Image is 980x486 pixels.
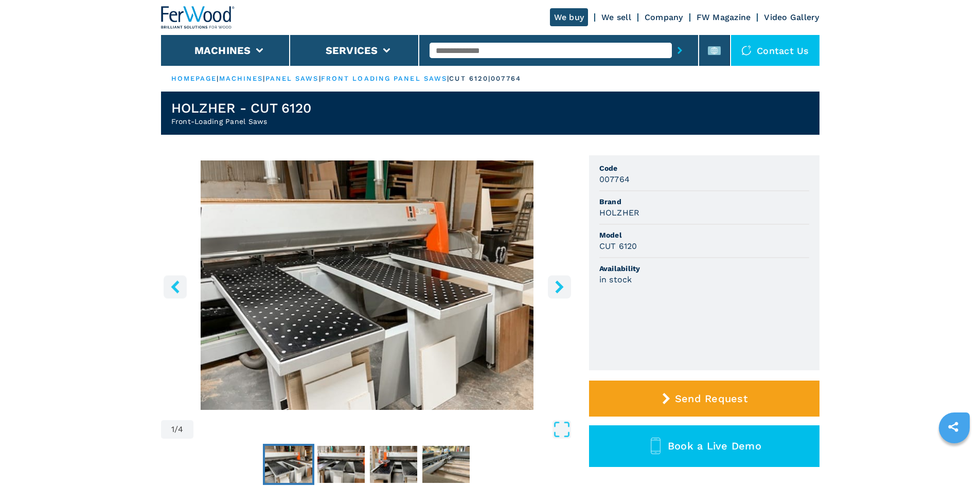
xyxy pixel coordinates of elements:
button: Services [326,44,378,57]
span: Model [599,230,809,240]
img: bea1ac9a5a5299313c5ecdb00f77368d [317,446,365,483]
p: cut 6120 | [449,74,491,83]
img: b737f9cae259e6cedb71e2991033afcb [265,446,312,483]
a: HOMEPAGE [171,75,217,82]
span: Brand [599,196,809,207]
img: Front-Loading Panel Saws HOLZHER CUT 6120 [161,160,574,410]
a: Video Gallery [764,12,819,22]
img: 316fe341933ca71ee3743152f840b251 [370,446,417,483]
span: Book a Live Demo [668,440,761,452]
img: 95c7ea4c4eff18fee789cb15b6e59846 [422,446,470,483]
span: | [447,75,449,82]
span: | [217,75,219,82]
span: 1 [171,425,174,434]
button: left-button [164,275,187,298]
h2: Front-Loading Panel Saws [171,116,312,127]
a: front loading panel saws [321,75,447,82]
span: | [319,75,321,82]
h1: HOLZHER - CUT 6120 [171,100,312,116]
button: Go to Slide 3 [368,444,419,485]
nav: Thumbnail Navigation [161,444,574,485]
div: Go to Slide 1 [161,160,574,410]
button: Machines [194,44,251,57]
h3: 007764 [599,173,630,185]
a: panel saws [265,75,319,82]
button: Go to Slide 1 [263,444,314,485]
button: right-button [548,275,571,298]
a: machines [219,75,263,82]
a: sharethis [940,414,966,440]
button: Send Request [589,381,819,417]
span: | [263,75,265,82]
img: Ferwood [161,6,235,29]
h3: HOLZHER [599,207,640,219]
h3: in stock [599,274,632,285]
a: FW Magazine [697,12,751,22]
p: 007764 [491,74,521,83]
span: Availability [599,263,809,274]
button: Open Fullscreen [196,420,571,439]
span: Code [599,163,809,173]
span: / [174,425,178,434]
a: Company [645,12,683,22]
div: Contact us [731,35,819,66]
span: 4 [178,425,183,434]
iframe: Chat [936,440,972,478]
button: Book a Live Demo [589,425,819,467]
a: We sell [601,12,631,22]
img: Contact us [741,45,752,56]
h3: CUT 6120 [599,240,637,252]
button: submit-button [672,39,688,62]
a: We buy [550,8,589,26]
span: Send Request [675,392,747,405]
button: Go to Slide 2 [315,444,367,485]
button: Go to Slide 4 [420,444,472,485]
